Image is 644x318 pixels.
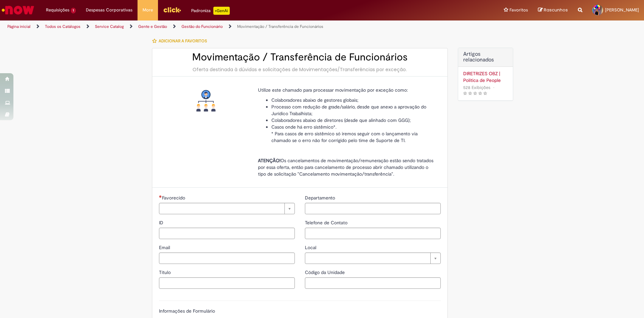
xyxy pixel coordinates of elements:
[5,20,424,33] ul: Trilhas de página
[305,228,441,239] input: Telefone de Contato
[271,131,418,143] span: * Para casos de erro sistêmico só iremos seguir com o lançamento via chamado se o erro não for co...
[7,24,31,29] a: Página inicial
[305,195,336,201] span: Departamento
[463,85,490,90] span: 528 Exibições
[305,244,318,251] span: Local
[605,7,639,13] span: [PERSON_NAME]
[538,7,568,13] a: Rascunhos
[492,83,496,92] span: •
[258,87,408,93] span: Utilize este chamado para processar movimentação por exceção como:
[86,7,132,13] span: Despesas Corporativas
[46,7,69,13] span: Requisições
[195,90,217,111] img: Movimentação / Transferência de Funcionários
[71,8,76,13] span: 1
[509,7,528,13] span: Favoritos
[463,70,508,84] a: DIRETRIZES OBZ | Política de People
[305,269,346,275] span: Código da Unidade
[237,24,323,29] a: Movimentação / Transferência de Funcionários
[258,157,433,177] span: Os cancelamentos de movimentação/remuneração estão sendo tratados por essa oferta, então para can...
[191,7,230,15] div: Padroniza
[163,5,181,15] img: click_logo_yellow_360x200.png
[159,66,441,73] div: Oferta destinada à dúvidas e solicitações de Movimentações/Transferências por exceção.
[45,24,80,29] a: Todos os Catálogos
[159,38,207,44] span: Adicionar a Favoritos
[159,228,295,239] input: ID
[1,3,35,17] img: ServiceNow
[143,7,153,13] span: More
[271,97,359,103] span: Colaboradores abaixo de gestores globais;
[162,195,186,201] span: Necessários - Favorecido
[271,117,411,123] span: Colaboradores abaixo de diretores (desde que alinhado com GGG);
[159,220,165,226] span: ID
[159,253,295,264] input: Email
[152,34,211,48] button: Adicionar a Favoritos
[305,253,441,264] a: Limpar campo Local
[258,157,280,164] strong: ATENÇÃO!
[271,124,336,130] span: Casos onde há erro sistêmico*.
[544,7,568,13] span: Rascunhos
[305,220,349,226] span: Telefone de Contato
[138,24,167,29] a: Gente e Gestão
[159,277,295,289] input: Título
[213,7,230,15] p: +GenAi
[159,244,171,251] span: Email
[305,277,441,289] input: Código da Unidade
[159,52,441,63] h2: Movimentação / Transferência de Funcionários
[463,51,508,63] h3: Artigos relacionados
[159,308,215,314] label: Informações de Formulário
[159,203,295,214] a: Limpar campo Favorecido
[159,269,172,275] span: Título
[271,104,426,117] span: Processo com redução de grade/salário, desde que anexo a aprovação do Jurídico Trabalhista;
[95,24,124,29] a: Service Catalog
[181,24,223,29] a: Gestão do Funcionário
[159,195,162,198] span: Necessários
[305,203,441,214] input: Departamento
